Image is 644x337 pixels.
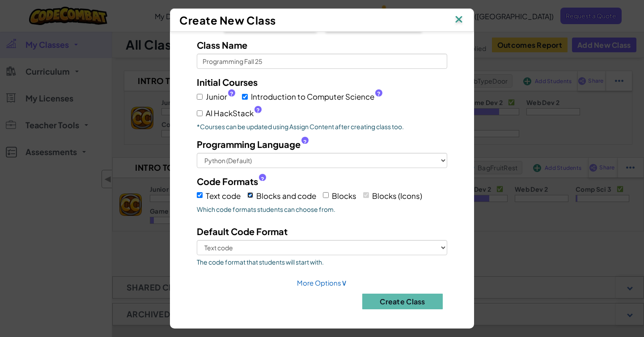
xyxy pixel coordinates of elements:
[377,90,381,97] span: ?
[242,94,248,100] input: Introduction to Computer Science?
[261,176,264,183] span: ?
[206,107,262,120] span: AI HackStack
[372,191,422,201] span: Blocks (Icons)
[341,277,347,287] span: ∨
[303,139,307,146] span: ?
[251,90,382,103] span: Introduction to Computer Science
[197,110,203,116] input: AI HackStack?
[197,76,258,88] label: Initial Courses
[206,90,235,103] span: Junior
[197,257,447,266] span: The code format that students will start with.
[197,138,301,151] span: Programming Language
[206,191,241,201] span: Text code
[179,13,276,27] span: Create New Class
[323,192,329,198] input: Blocks
[332,191,356,201] span: Blocks
[256,191,316,201] span: Blocks and code
[453,13,465,27] img: IconClose.svg
[230,90,233,97] span: ?
[197,226,288,237] span: Default Code Format
[197,39,247,51] span: Class Name
[362,294,443,309] button: Create Class
[197,122,447,131] p: *Courses can be updated using Assign Content after creating class too.
[297,278,347,287] a: More Options
[256,107,260,114] span: ?
[197,175,258,188] span: Code Formats
[197,205,447,214] span: Which code formats students can choose from.
[363,192,369,198] input: Blocks (Icons)
[197,94,203,100] input: Junior?
[197,192,203,198] input: Text code
[247,192,253,198] input: Blocks and code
